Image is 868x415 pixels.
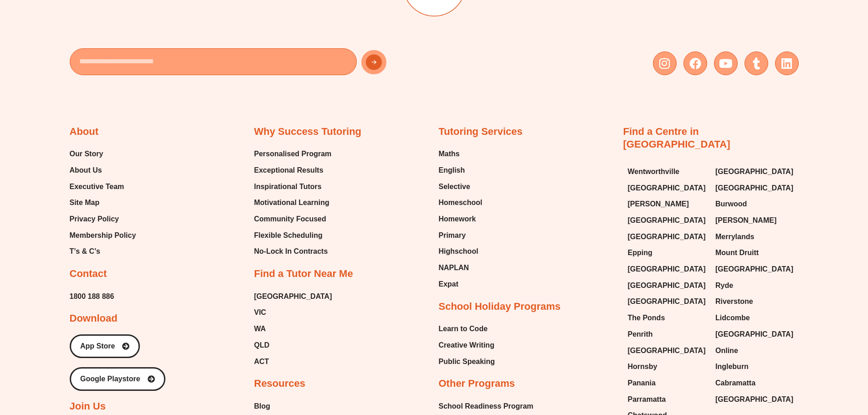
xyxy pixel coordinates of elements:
h2: Other Programs [439,377,515,390]
span: Google Playstore [80,375,140,383]
a: Burwood [715,197,794,211]
a: Maths [439,147,483,161]
a: Merrylands [715,230,794,244]
h2: Join Us [70,400,106,413]
span: Our Story [70,147,103,161]
a: Site Map [70,196,136,210]
a: Selective [439,180,483,194]
a: Executive Team [70,180,136,194]
a: T’s & C’s [70,245,136,258]
a: Community Focused [254,212,332,226]
span: [GEOGRAPHIC_DATA] [628,181,706,195]
span: Motivational Learning [254,196,329,210]
a: [GEOGRAPHIC_DATA] [715,328,794,341]
span: [GEOGRAPHIC_DATA] [715,165,793,179]
a: The Ponds [628,311,707,325]
span: Panania [628,376,656,390]
span: English [439,164,465,177]
span: The Ponds [628,311,665,325]
a: Online [715,344,794,358]
span: NAPLAN [439,261,469,275]
span: WA [254,322,266,336]
a: [GEOGRAPHIC_DATA] [628,279,707,292]
span: [GEOGRAPHIC_DATA] [715,262,793,276]
a: [GEOGRAPHIC_DATA] [628,344,707,358]
span: About Us [70,164,102,177]
a: VIC [254,306,332,319]
a: [PERSON_NAME] [715,214,794,227]
a: Flexible Scheduling [254,229,332,242]
span: ACT [254,355,269,369]
a: Highschool [439,245,483,258]
span: [GEOGRAPHIC_DATA] [628,279,706,292]
a: [GEOGRAPHIC_DATA] [715,262,794,276]
span: VIC [254,306,267,319]
a: Cabramatta [715,376,794,390]
span: [GEOGRAPHIC_DATA] [628,214,706,227]
a: ACT [254,355,332,369]
span: Primary [439,229,466,242]
span: Ingleburn [715,360,749,374]
span: Executive Team [70,180,124,194]
a: Parramatta [628,393,707,406]
span: Public Speaking [439,355,495,369]
a: Membership Policy [70,229,136,242]
span: Creative Writing [439,338,494,352]
a: Find a Centre in [GEOGRAPHIC_DATA] [623,126,730,150]
span: Wentworthville [628,165,680,179]
a: [GEOGRAPHIC_DATA] [715,165,794,179]
a: [GEOGRAPHIC_DATA] [628,230,707,244]
span: [GEOGRAPHIC_DATA] [715,393,793,406]
a: [GEOGRAPHIC_DATA] [628,262,707,276]
span: [GEOGRAPHIC_DATA] [715,181,793,195]
span: Online [715,344,738,358]
span: Lidcombe [715,311,750,325]
h2: Contact [70,267,107,281]
a: Homeschool [439,196,483,210]
a: Ryde [715,279,794,292]
span: [GEOGRAPHIC_DATA] [715,328,793,341]
a: Riverstone [715,295,794,308]
span: Penrith [628,328,653,341]
span: Burwood [715,197,747,211]
a: [GEOGRAPHIC_DATA] [628,181,707,195]
a: QLD [254,338,332,352]
span: [GEOGRAPHIC_DATA] [628,230,706,244]
a: Exceptional Results [254,164,332,177]
a: About Us [70,164,136,177]
span: Learn to Code [439,322,488,336]
a: [GEOGRAPHIC_DATA] [254,290,332,303]
span: Blog [254,400,271,413]
span: [GEOGRAPHIC_DATA] [628,262,706,276]
a: [GEOGRAPHIC_DATA] [715,393,794,406]
a: Panania [628,376,707,390]
span: Ryde [715,279,733,292]
span: T’s & C’s [70,245,100,258]
a: Expat [439,277,483,291]
h2: School Holiday Programs [439,300,561,313]
span: No-Lock In Contracts [254,245,328,258]
h2: Tutoring Services [439,125,523,138]
a: Penrith [628,328,707,341]
a: School Readiness Program [439,400,534,413]
a: App Store [70,334,140,358]
a: 1800 188 886 [70,290,114,303]
a: Epping [628,246,707,260]
span: Homework [439,212,476,226]
span: Site Map [70,196,100,210]
span: App Store [80,343,115,350]
span: Flexible Scheduling [254,229,323,242]
span: Privacy Policy [70,212,119,226]
span: Riverstone [715,295,753,308]
a: [GEOGRAPHIC_DATA] [628,214,707,227]
span: Epping [628,246,652,260]
span: Inspirational Tutors [254,180,322,194]
a: Inspirational Tutors [254,180,332,194]
a: Mount Druitt [715,246,794,260]
a: Learn to Code [439,322,495,336]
